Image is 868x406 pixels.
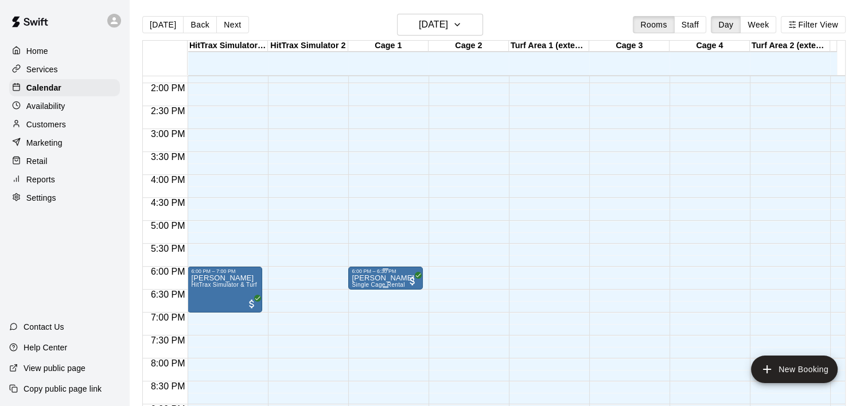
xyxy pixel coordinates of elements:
p: Customers [26,119,66,130]
p: Copy public page link [24,383,102,395]
div: Turf Area 2 (extension) [750,41,830,52]
p: View public page [24,362,85,374]
h6: [DATE] [419,17,448,33]
p: Help Center [24,342,67,353]
span: 3:30 PM [148,152,188,162]
span: 8:00 PM [148,358,188,368]
p: Retail [26,155,48,167]
a: Availability [9,97,120,115]
a: Home [9,42,120,60]
a: Marketing [9,134,120,151]
div: HitTrax Simulator & Turf Area [188,41,268,52]
p: Settings [26,192,56,204]
div: 6:00 PM – 7:00 PM [191,268,259,274]
button: Staff [674,16,707,33]
span: Single Cage Rental [352,282,404,288]
button: [DATE] [397,14,483,36]
p: Availability [26,100,65,112]
a: Customers [9,116,120,133]
span: 4:00 PM [148,175,188,185]
a: Reports [9,171,120,188]
span: 6:00 PM [148,267,188,276]
p: Marketing [26,137,63,149]
button: Next [216,16,248,33]
span: 5:00 PM [148,221,188,231]
div: 6:00 PM – 6:30 PM [352,268,419,274]
a: Calendar [9,79,120,96]
div: Turf Area 1 (extension) [509,41,589,52]
p: Reports [26,174,55,185]
span: All customers have paid [407,275,418,287]
div: HitTrax Simulator 2 [268,41,348,52]
button: Day [711,16,741,33]
button: add [751,356,838,383]
a: Settings [9,189,120,206]
a: Retail [9,153,120,170]
button: [DATE] [142,16,184,33]
span: 6:30 PM [148,290,188,299]
a: Services [9,61,120,78]
span: 5:30 PM [148,244,188,253]
div: Cage 4 [670,41,750,52]
p: Contact Us [24,321,64,333]
p: Home [26,45,48,57]
button: Week [740,16,776,33]
span: All customers have paid [246,298,258,310]
div: Cage 2 [429,41,509,52]
button: Rooms [633,16,674,33]
span: 3:00 PM [148,129,188,139]
div: Cage 3 [589,41,670,52]
div: Cage 1 [348,41,429,52]
span: 7:30 PM [148,335,188,345]
span: 2:00 PM [148,83,188,93]
span: 7:00 PM [148,313,188,322]
p: Services [26,64,58,75]
button: Back [183,16,217,33]
button: Filter View [781,16,845,33]
span: 8:30 PM [148,381,188,391]
span: 4:30 PM [148,198,188,208]
div: 6:00 PM – 6:30 PM: Nathan Stauch [348,267,423,290]
span: HitTrax Simulator & Turf [191,282,256,288]
div: 6:00 PM – 7:00 PM: Sevag Artinian [188,267,262,313]
p: Calendar [26,82,61,93]
span: 2:30 PM [148,106,188,116]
